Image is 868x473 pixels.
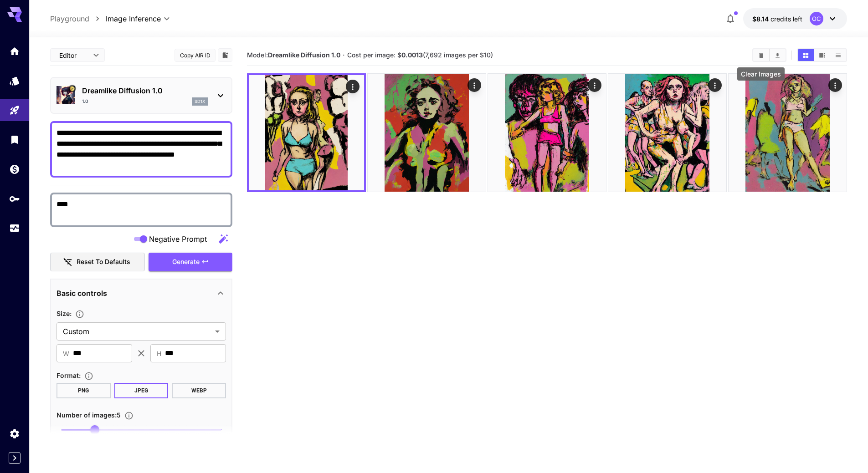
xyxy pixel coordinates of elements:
div: Wallet [9,163,20,175]
span: Image Inference [106,13,161,24]
span: Generate [172,256,200,268]
img: Z [608,74,726,192]
div: Clear Images [737,67,785,81]
img: Z [368,74,486,192]
span: Editor [59,51,87,60]
button: Download All [770,49,786,61]
div: Playground [9,105,20,116]
b: 0.0013 [401,51,423,59]
button: Certified Model – Vetted for best performance and includes a commercial license. [68,85,76,92]
div: Show images in grid viewShow images in video viewShow images in list view [797,48,847,62]
span: credits left [770,15,802,23]
img: Z [729,74,847,192]
div: Actions [708,78,722,92]
div: Library [9,134,20,145]
span: H [157,348,161,359]
button: Expand sidebar [9,452,21,464]
span: Number of images : 5 [56,411,121,419]
span: Size : [56,310,72,317]
button: Choose the file format for the output image. [81,371,97,381]
button: PNG [56,383,111,398]
button: Show images in video view [814,49,830,61]
button: WEBP [172,383,226,398]
span: Negative Prompt [149,234,207,244]
div: Actions [588,78,601,92]
button: Reset to defaults [50,253,145,271]
img: Z [488,74,606,192]
div: Actions [346,80,360,93]
div: Clear ImagesDownload All [752,48,786,62]
div: Settings [9,428,20,439]
div: API Keys [9,193,20,204]
button: JPEG [114,383,169,398]
button: Clear Images [753,49,769,61]
button: $8.1386OC [743,8,847,29]
div: Models [9,75,20,86]
div: Certified Model – Vetted for best performance and includes a commercial license.Dreamlike Diffusi... [56,81,226,109]
p: Dreamlike Diffusion 1.0 [82,85,208,96]
span: W [63,348,69,359]
button: Specify how many images to generate in a single request. Each image generation will be charged se... [121,411,137,420]
div: OC [810,12,823,25]
div: Actions [828,78,842,92]
button: Copy AIR ID [175,49,216,62]
b: Dreamlike Diffusion 1.0 [268,51,340,59]
p: 1.0 [82,98,88,105]
button: Adjust the dimensions of the generated image by specifying its width and height in pixels, or sel... [72,310,88,319]
img: Z [249,75,364,190]
button: Show images in grid view [798,49,814,61]
div: Home [9,46,20,57]
nav: breadcrumb [50,13,106,24]
span: Format : [56,371,81,379]
div: Usage [9,223,20,234]
p: sd1x [195,98,205,105]
span: Custom [63,326,211,337]
p: Basic controls [56,288,107,299]
a: Playground [50,13,89,24]
button: Show images in list view [830,49,846,61]
button: Generate [149,253,232,271]
button: Add to library [221,50,229,61]
span: Model: [247,51,340,59]
p: · [343,50,345,61]
div: $8.1386 [752,14,802,24]
span: $8.14 [752,15,770,23]
div: Basic controls [56,282,226,304]
div: Actions [467,78,481,92]
span: Cost per image: $ (7,692 images per $10) [347,51,493,59]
